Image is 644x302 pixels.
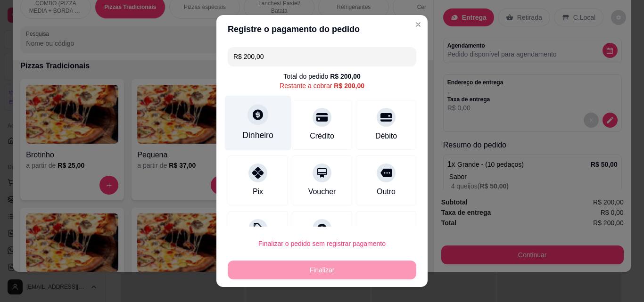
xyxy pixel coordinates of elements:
input: Ex.: hambúrguer de cordeiro [233,47,411,66]
div: R$ 200,00 [334,81,364,90]
div: Pix [253,186,263,197]
div: Voucher [308,186,336,197]
div: Outro [377,186,396,197]
div: Dinheiro [242,129,273,141]
button: Finalizar o pedido sem registrar pagamento [228,234,416,253]
div: Restante a cobrar [280,81,364,90]
div: Débito [375,131,397,142]
button: Close [411,17,426,32]
div: Crédito [310,131,334,142]
div: Total do pedido [283,72,361,81]
div: R$ 200,00 [330,72,361,81]
header: Registre o pagamento do pedido [216,15,428,43]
